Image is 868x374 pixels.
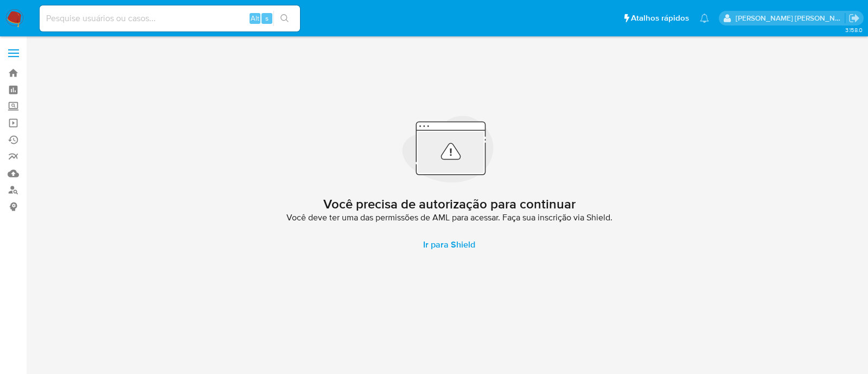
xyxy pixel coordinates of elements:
[323,196,576,212] h2: Você precisa de autorização para continuar
[848,12,860,24] a: Sair
[251,13,259,23] span: Alt
[700,14,709,23] a: Notificações
[423,232,475,258] span: Ir para Shield
[736,13,845,23] p: emerson.gomes@mercadopago.com.br
[265,13,269,23] span: s
[273,11,296,26] button: search-icon
[410,232,488,258] a: Ir para Shield
[40,11,300,26] input: Pesquise usuários ou casos...
[631,12,689,24] span: Atalhos rápidos
[286,212,612,223] span: Você deve ter uma das permissões de AML para acessar. Faça sua inscrição via Shield.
